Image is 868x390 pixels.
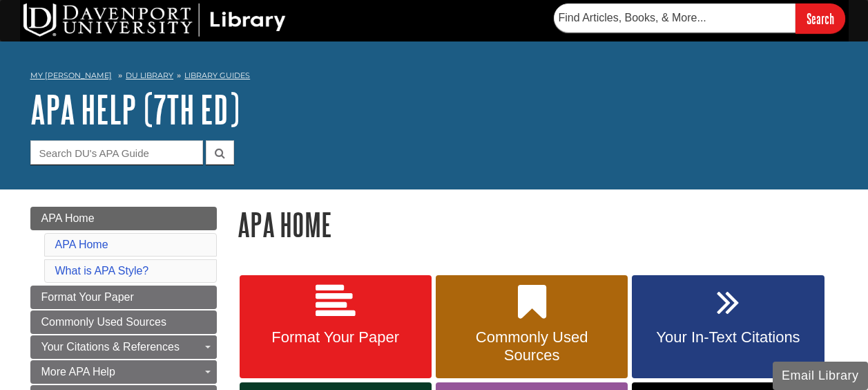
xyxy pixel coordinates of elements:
[250,328,421,346] span: Format Your Paper
[55,265,149,277] a: What is APA Style?
[30,140,203,165] input: Search DU's APA Guide
[41,366,115,378] span: More APA Help
[41,212,95,224] span: APA Home
[238,207,838,242] h1: APA Home
[554,3,845,33] form: Searches DU Library's articles, books, and more
[30,207,217,230] a: APA Home
[41,291,134,303] span: Format Your Paper
[632,275,824,379] a: Your In-Text Citations
[240,275,432,379] a: Format Your Paper
[30,66,838,89] nav: breadcrumb
[126,71,173,80] a: DU Library
[30,286,217,309] a: Format Your Paper
[773,362,868,390] button: Email Library
[436,275,628,379] a: Commonly Used Sources
[41,341,180,353] span: Your Citations & References
[642,328,813,346] span: Your In-Text Citations
[184,71,250,80] a: Library Guides
[30,310,217,334] a: Commonly Used Sources
[30,88,240,131] a: APA Help (7th Ed)
[446,328,617,364] span: Commonly Used Sources
[55,239,108,250] a: APA Home
[795,3,845,33] input: Search
[30,70,112,82] a: My [PERSON_NAME]
[23,3,286,37] img: DU Library
[30,335,217,359] a: Your Citations & References
[30,360,217,384] a: More APA Help
[41,316,166,328] span: Commonly Used Sources
[554,3,795,32] input: Find Articles, Books, & More...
